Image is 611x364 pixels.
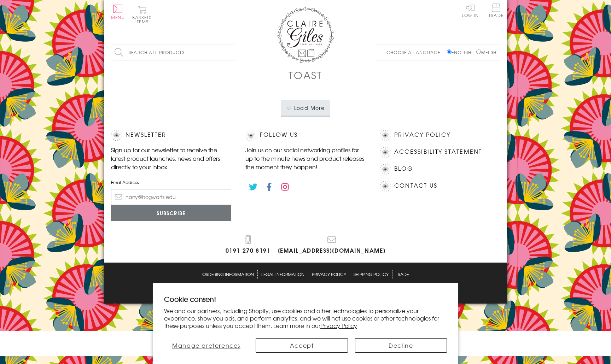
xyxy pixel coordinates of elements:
label: Welsh [476,49,496,55]
span: Menu [111,14,125,20]
button: Load More [281,100,330,116]
button: Menu [111,5,125,19]
input: Search all products [111,45,235,60]
button: Basket0 items [132,6,152,24]
p: Join us on our social networking profiles for up to the minute news and product releases the mome... [245,146,366,171]
span: Manage preferences [172,341,240,350]
a: Privacy Policy [312,270,346,278]
h1: Toast [289,68,322,82]
p: Sign up for our newsletter to receive the latest product launches, news and offers directly to yo... [111,146,231,171]
a: Accessibility Statement [394,147,482,157]
a: Privacy Policy [320,321,357,330]
input: English [447,49,452,54]
h2: Newsletter [111,130,231,141]
a: Shipping Policy [354,270,389,278]
a: Trade [396,270,409,278]
button: Manage preferences [164,338,249,353]
p: We and our partners, including Shopify, use cookies and other technologies to personalize your ex... [164,307,447,329]
p: Choose a language: [386,49,446,55]
button: Accept [256,338,348,353]
a: Legal Information [261,270,304,278]
input: harry@hogwarts.edu [111,189,231,205]
input: Search [228,45,235,60]
a: Trade [489,4,504,19]
img: Claire Giles Greetings Cards [277,7,334,63]
a: Privacy Policy [394,130,450,140]
a: 0191 270 8191 [226,235,271,256]
h2: Follow Us [245,130,366,141]
a: Contact Us [394,181,437,190]
a: Log In [462,4,479,17]
p: © 2025 . [111,286,500,292]
input: Welsh [476,49,481,54]
button: Decline [355,338,447,353]
a: Blog [394,164,413,174]
span: 0 items [135,14,152,25]
h2: Cookie consent [164,294,447,304]
a: [EMAIL_ADDRESS][DOMAIN_NAME] [278,235,386,256]
input: Subscribe [111,205,231,221]
label: English [447,49,475,55]
span: Trade [489,4,504,17]
a: Ordering Information [202,270,254,278]
label: Email Address [111,179,231,186]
